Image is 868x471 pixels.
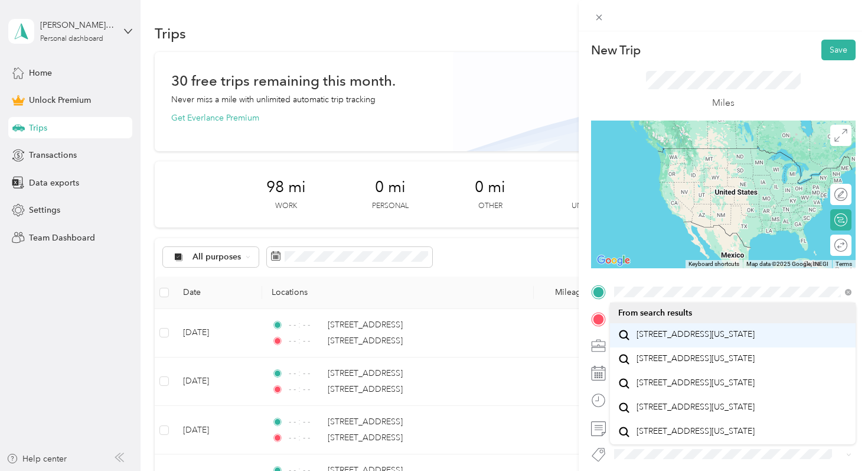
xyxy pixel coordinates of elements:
span: [STREET_ADDRESS][US_STATE] [637,353,755,364]
span: [STREET_ADDRESS][US_STATE] [637,329,755,340]
span: Map data ©2025 Google, INEGI [746,261,828,267]
img: Google [594,253,633,268]
span: [STREET_ADDRESS][US_STATE] [637,378,755,388]
button: Save [821,40,856,60]
span: [STREET_ADDRESS][US_STATE] [637,402,755,412]
button: Keyboard shortcuts [688,260,739,268]
p: Miles [712,96,735,111]
p: New Trip [591,42,641,59]
a: Terms (opens in new tab) [836,261,852,267]
a: Open this area in Google Maps (opens a new window) [594,253,633,268]
span: [STREET_ADDRESS][US_STATE] [637,426,755,437]
iframe: Everlance-gr Chat Button Frame [802,405,868,471]
span: From search results [618,308,692,318]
